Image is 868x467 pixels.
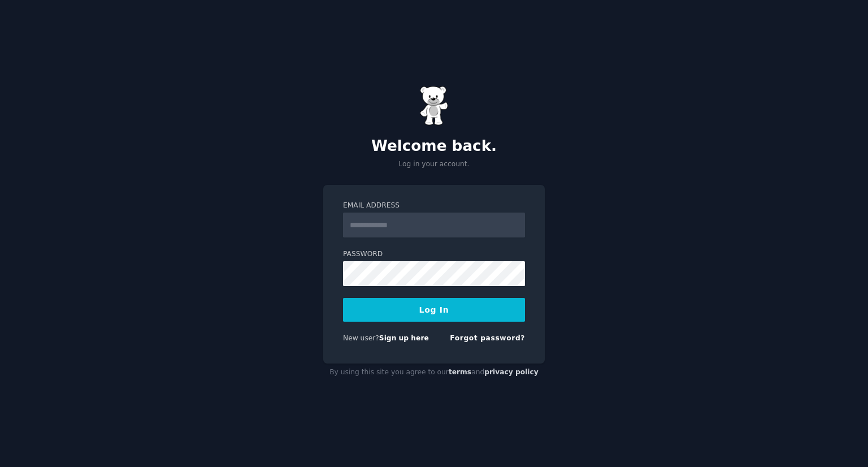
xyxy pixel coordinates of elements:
a: Sign up here [379,334,429,342]
span: New user? [343,334,379,342]
a: Forgot password? [450,334,525,342]
a: terms [449,368,471,376]
p: Log in your account. [323,159,545,170]
label: Password [343,249,525,260]
img: Gummy Bear [420,86,448,126]
label: Email Address [343,201,525,211]
h2: Welcome back. [323,137,545,155]
a: privacy policy [484,368,539,376]
button: Log In [343,298,525,322]
div: By using this site you agree to our and [323,364,545,382]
